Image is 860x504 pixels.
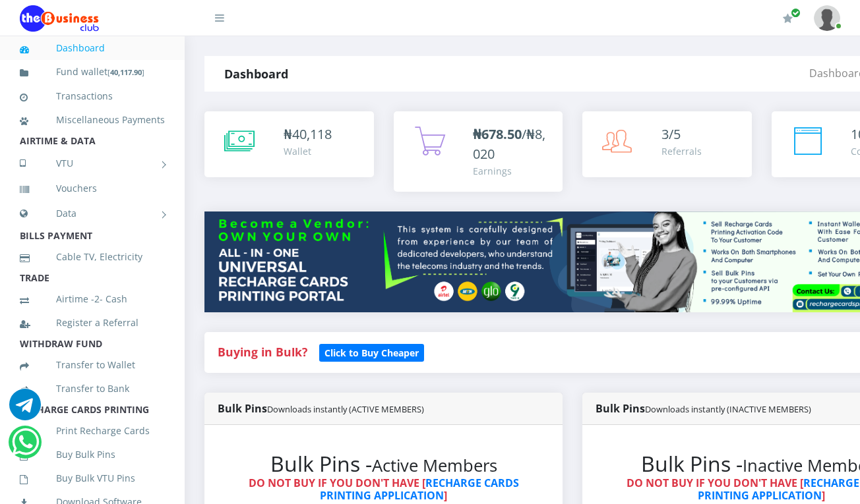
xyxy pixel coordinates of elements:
[319,344,424,360] a: Click to Buy Cheaper
[20,147,165,180] a: VTU
[661,144,702,158] div: Referrals
[20,105,165,135] a: Miscellaneous Payments
[20,374,165,404] a: Transfer to Bank
[20,81,165,111] a: Transactions
[107,67,144,77] small: [ ]
[645,403,811,415] small: Downloads instantly (INACTIVE MEMBERS)
[218,344,307,360] strong: Buying in Bulk?
[661,125,681,143] span: 3/5
[249,476,519,503] strong: DO NOT BUY IF YOU DON'T HAVE [ ]
[110,67,142,77] b: 40,117.90
[9,399,41,420] a: Chat for support
[20,463,165,493] a: Buy Bulk VTU Pins
[204,111,374,177] a: ₦40,118 Wallet
[394,111,563,192] a: ₦678.50/₦8,020 Earnings
[372,454,497,477] small: Active Members
[20,416,165,446] a: Print Recharge Cards
[12,436,39,458] a: Chat for support
[20,5,99,32] img: Logo
[473,125,545,163] span: /₦8,020
[473,125,522,143] b: ₦678.50
[224,66,288,82] strong: Dashboard
[324,347,419,359] b: Click to Buy Cheaper
[320,476,519,503] a: RECHARGE CARDS PRINTING APPLICATION
[814,5,840,31] img: User
[267,403,424,415] small: Downloads instantly (ACTIVE MEMBERS)
[20,57,165,88] a: Fund wallet[40,117.90]
[284,125,332,144] div: ₦
[791,8,801,18] span: Renew/Upgrade Subscription
[473,164,550,178] div: Earnings
[582,111,752,177] a: 3/5 Referrals
[20,308,165,338] a: Register a Referral
[20,33,165,63] a: Dashboard
[218,401,424,416] strong: Bulk Pins
[292,125,332,143] span: 40,118
[20,439,165,470] a: Buy Bulk Pins
[284,144,332,158] div: Wallet
[20,197,165,230] a: Data
[596,401,811,416] strong: Bulk Pins
[20,242,165,272] a: Cable TV, Electricity
[20,284,165,314] a: Airtime -2- Cash
[20,173,165,204] a: Vouchers
[20,350,165,380] a: Transfer to Wallet
[783,13,793,24] i: Renew/Upgrade Subscription
[231,451,536,476] h2: Bulk Pins -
